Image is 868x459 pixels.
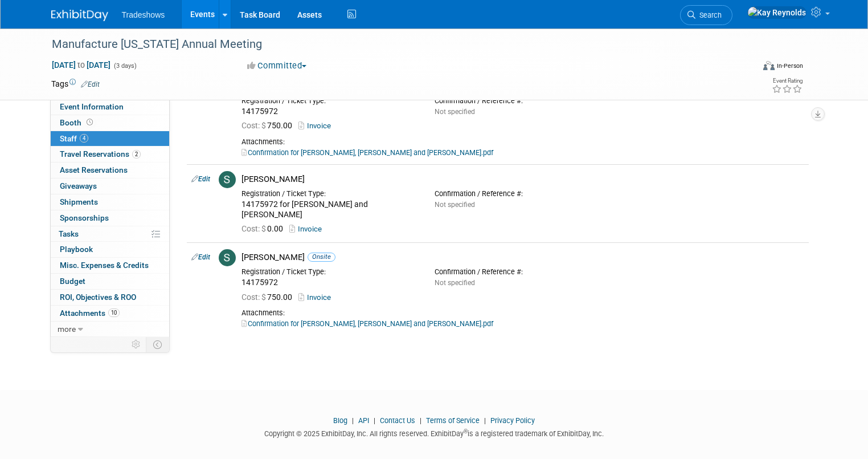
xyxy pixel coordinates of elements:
[51,99,169,115] a: Event Information
[426,416,480,425] a: Terms of Service
[51,131,169,147] a: Staff4
[380,416,415,425] a: Contact Us
[51,178,169,194] a: Giveaways
[60,102,124,111] span: Event Information
[763,61,775,70] img: Format-Inperson.png
[241,267,417,277] div: Registration / Ticket Type:
[289,225,326,233] a: Invoice
[241,293,297,302] span: 750.00
[146,337,169,352] td: Toggle Event Tabs
[51,226,169,242] a: Tasks
[51,147,169,162] a: Travel Reservations2
[76,60,87,70] span: to
[241,174,804,185] div: [PERSON_NAME]
[298,121,335,130] a: Invoice
[51,10,108,21] img: ExhibitDay
[126,337,146,352] td: Personalize Event Tab Strip
[60,149,141,159] span: Travel Reservations
[241,96,417,105] div: Registration / Ticket Type:
[60,197,98,206] span: Shipments
[435,279,475,287] span: Not specified
[417,416,424,425] span: |
[358,416,369,425] a: API
[51,258,169,273] a: Misc. Expenses & Credits
[371,416,378,425] span: |
[241,121,267,130] span: Cost: $
[298,293,335,302] a: Invoice
[51,78,100,90] td: Tags
[464,428,468,434] sup: ®
[241,224,267,233] span: Cost: $
[241,278,417,288] div: 14175972
[51,242,169,257] a: Playbook
[241,107,417,117] div: 14175972
[51,274,169,289] a: Budget
[58,324,76,334] span: more
[333,416,347,425] a: Blog
[241,252,804,263] div: [PERSON_NAME]
[60,165,128,174] span: Asset Reservations
[48,34,739,55] div: Manufacture [US_STATE] Annual Meeting
[219,171,236,188] img: S.jpg
[243,60,311,72] button: Committed
[84,118,95,127] span: Booth not reserved yet
[60,181,97,190] span: Giveaways
[692,59,803,76] div: Event Format
[481,416,489,425] span: |
[51,163,169,178] a: Asset Reservations
[241,137,804,147] div: Attachments:
[60,293,136,302] span: ROI, Objectives & ROO
[695,11,722,19] span: Search
[490,416,535,425] a: Privacy Policy
[435,108,475,116] span: Not specified
[680,5,732,25] a: Search
[241,148,493,157] a: Confirmation for [PERSON_NAME], [PERSON_NAME] and [PERSON_NAME].pdf
[81,80,100,88] a: Edit
[51,306,169,321] a: Attachments10
[435,189,611,198] div: Confirmation / Reference #:
[241,319,493,328] a: Confirmation for [PERSON_NAME], [PERSON_NAME] and [PERSON_NAME].pdf
[60,277,85,286] span: Budget
[60,213,109,222] span: Sponsorships
[241,224,288,233] span: 0.00
[435,267,611,277] div: Confirmation / Reference #:
[51,60,111,70] span: [DATE] [DATE]
[122,10,165,19] span: Tradeshows
[51,194,169,210] a: Shipments
[191,253,210,261] a: Edit
[776,62,803,70] div: In-Person
[80,134,88,143] span: 4
[113,62,137,70] span: (3 days)
[435,201,475,209] span: Not specified
[241,200,417,220] div: 14175972 for [PERSON_NAME] and [PERSON_NAME]
[60,245,93,254] span: Playbook
[60,261,149,270] span: Misc. Expenses & Credits
[435,96,611,105] div: Confirmation / Reference #:
[241,189,417,198] div: Registration / Ticket Type:
[60,308,120,318] span: Attachments
[60,134,88,143] span: Staff
[51,210,169,226] a: Sponsorships
[241,308,804,318] div: Attachments:
[51,115,169,131] a: Booth
[60,118,95,127] span: Booth
[747,6,806,19] img: Kay Reynolds
[191,175,210,183] a: Edit
[219,249,236,266] img: S.jpg
[349,416,357,425] span: |
[772,78,803,84] div: Event Rating
[108,308,120,317] span: 10
[308,253,335,261] span: Onsite
[241,121,297,130] span: 750.00
[241,293,267,302] span: Cost: $
[59,229,79,238] span: Tasks
[132,150,141,159] span: 2
[51,322,169,337] a: more
[51,290,169,305] a: ROI, Objectives & ROO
